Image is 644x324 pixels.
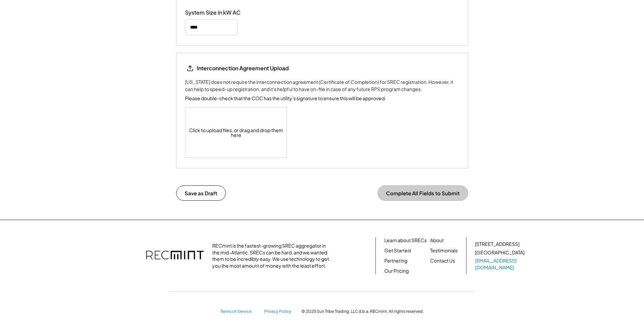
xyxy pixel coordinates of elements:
[197,65,289,72] div: Interconnection Agreement Upload
[430,257,455,264] a: Contact Us
[185,9,253,16] div: System Size in kW AC
[384,247,411,254] a: Get Started
[384,237,427,244] a: Learn about SRECs
[220,309,258,314] a: Terms of Service
[384,268,409,274] a: Our Pricing
[264,309,295,314] a: Privacy Policy
[146,244,204,268] img: recmint-logotype%403x.png
[378,185,468,201] button: Complete All Fields to Submit
[185,95,386,102] div: Please double-check that the COC has the utility's signature to ensure this will be approved.
[475,241,519,248] div: [STREET_ADDRESS]
[301,309,424,314] div: © 2025 Sun Tribe Trading, LLC d.b.a. RECmint. All rights reserved.
[475,257,526,271] a: [EMAIL_ADDRESS][DOMAIN_NAME]
[176,185,226,201] button: Save as Draft
[384,257,407,264] a: Partnering
[212,242,333,269] div: RECmint is the fastest-growing SREC aggregator in the mid-Atlantic. SRECs can be hard, and we wan...
[430,237,444,244] a: About
[185,107,287,158] div: Click to upload files, or drag and drop them here
[430,247,458,254] a: Testimonials
[185,78,459,93] div: [US_STATE] does not require the interconnection agreement (Certificate of Completion) for SREC re...
[475,249,525,256] div: [GEOGRAPHIC_DATA]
